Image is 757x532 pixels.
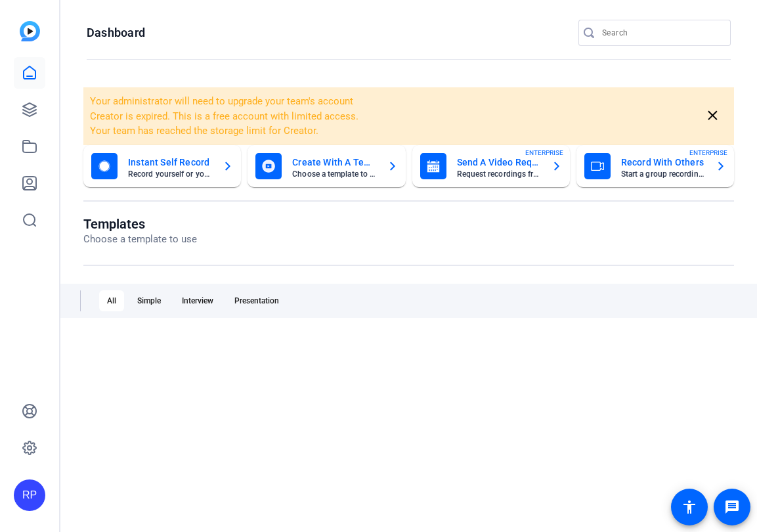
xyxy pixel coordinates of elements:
mat-icon: message [724,499,740,515]
span: Your administrator will need to upgrade your team's account [90,95,353,107]
span: ENTERPRISE [525,148,563,158]
div: Simple [129,290,169,311]
span: ENTERPRISE [689,148,727,158]
div: Interview [174,290,221,311]
p: Choose a template to use [83,232,197,247]
div: Presentation [227,290,287,311]
button: Instant Self RecordRecord yourself or your screen [83,145,241,187]
mat-card-title: Create With A Template [292,154,376,170]
mat-card-subtitle: Record yourself or your screen [128,170,212,178]
mat-card-title: Record With Others [621,154,705,170]
mat-card-subtitle: Start a group recording session [621,170,705,178]
button: Record With OthersStart a group recording sessionENTERPRISE [576,145,734,187]
mat-card-title: Send A Video Request [457,154,541,170]
input: Search [602,25,720,41]
mat-card-subtitle: Request recordings from anyone, anywhere [457,170,541,178]
li: Your team has reached the storage limit for Creator. [90,123,611,139]
h1: Templates [83,216,197,232]
mat-icon: accessibility [681,499,697,515]
mat-card-subtitle: Choose a template to get started [292,170,376,178]
button: Send A Video RequestRequest recordings from anyone, anywhereENTERPRISE [412,145,570,187]
mat-card-title: Instant Self Record [128,154,212,170]
li: Creator is expired. This is a free account with limited access. [90,109,611,124]
h1: Dashboard [87,25,145,41]
mat-icon: close [704,108,721,124]
div: RP [14,479,45,511]
div: All [99,290,124,311]
img: blue-gradient.svg [20,21,40,41]
button: Create With A TemplateChoose a template to get started [248,145,405,187]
